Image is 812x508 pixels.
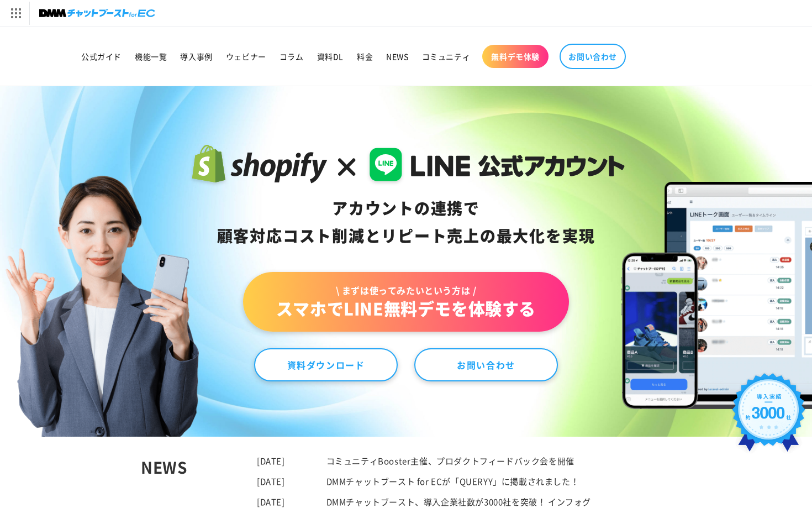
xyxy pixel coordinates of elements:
span: コラム [280,51,304,61]
a: \ まずは使ってみたいという方は /スマホでLINE無料デモを体験する [243,272,569,332]
img: チャットブーストforEC [39,6,155,21]
a: コミュニティBooster主催、プロダクトフィードバック会を開催 [326,455,574,467]
span: 導入事例 [180,51,212,61]
span: 資料DL [317,51,344,61]
time: [DATE] [257,455,285,467]
time: [DATE] [257,496,285,507]
a: DMMチャットブースト for ECが「QUERYY」に掲載されました！ [326,475,579,487]
a: コラム [273,45,310,68]
span: 機能一覧 [135,51,167,61]
a: 資料ダウンロード [254,348,398,381]
span: 料金 [357,51,373,61]
a: お問い合わせ [414,348,558,381]
img: 導入実績約3000社 [728,369,809,462]
a: コミュニティ [415,45,477,68]
span: NEWS [386,51,408,61]
span: \ まずは使ってみたいという方は / [276,284,536,296]
a: NEWS [379,45,415,68]
img: サービス [2,2,29,25]
a: ウェビナー [219,45,273,68]
span: お問い合わせ [568,51,617,61]
span: 無料デモ体験 [491,51,540,61]
a: お問い合わせ [560,44,626,69]
span: ウェビナー [226,51,266,61]
span: コミュニティ [422,51,471,61]
a: 料金 [350,45,379,68]
time: [DATE] [257,475,285,487]
span: 公式ガイド [81,51,122,61]
a: 資料DL [310,45,350,68]
a: 機能一覧 [128,45,173,68]
a: 導入事例 [173,45,219,68]
a: 公式ガイド [75,45,128,68]
div: アカウントの連携で 顧客対応コスト削減と リピート売上の 最大化を実現 [187,195,625,250]
a: 無料デモ体験 [482,45,549,68]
